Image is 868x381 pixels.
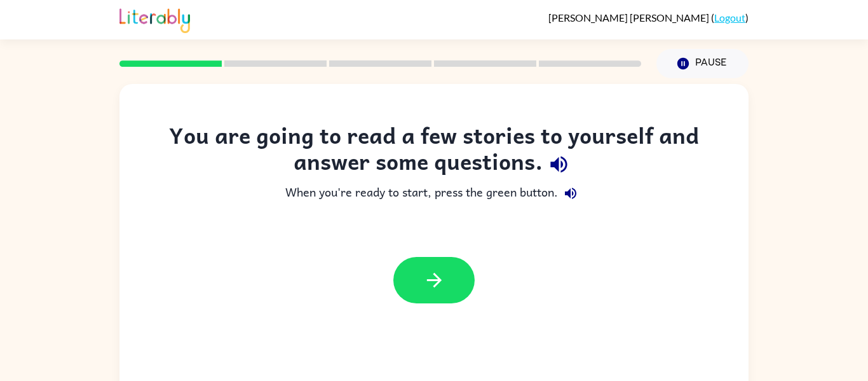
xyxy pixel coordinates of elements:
div: ( ) [548,11,749,24]
div: You are going to read a few stories to yourself and answer some questions. [145,122,723,181]
a: Logout [714,11,745,24]
img: Literably [119,5,190,33]
div: When you're ready to start, press the green button. [145,181,723,206]
span: [PERSON_NAME] [PERSON_NAME] [548,11,711,24]
button: Pause [656,49,749,78]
